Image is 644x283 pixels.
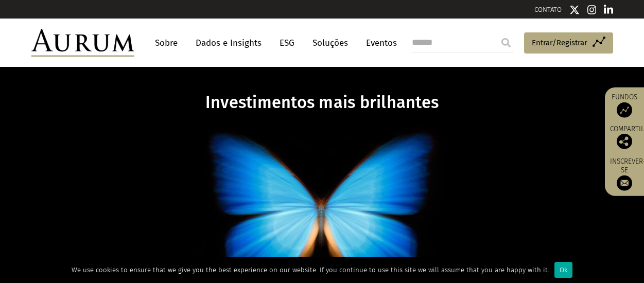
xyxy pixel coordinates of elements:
[587,5,597,15] img: Instagram icon
[155,38,178,48] font: Sobre
[612,93,637,101] font: Fundos
[617,134,632,149] img: Share this post
[532,38,587,47] font: Entrar/Registrar
[280,38,294,48] font: ESG
[554,262,572,278] div: Ok
[496,32,516,53] input: Submit
[617,175,632,190] img: Sign up to our newsletter
[312,38,348,48] font: Soluções
[31,29,134,57] img: Aurum
[196,38,262,48] font: Dados e Insights
[569,5,580,15] img: Twitter icon
[617,102,632,118] img: Access Funds
[361,33,397,52] a: Eventos
[150,33,183,52] a: Sobre
[524,32,613,54] a: Entrar/Registrar
[307,33,353,52] a: Soluções
[366,38,397,48] font: Eventos
[274,33,300,52] a: ESG
[205,93,439,113] font: Investimentos mais brilhantes
[534,6,562,13] a: CONTATO
[190,33,267,52] a: Dados e Insights
[604,5,613,15] img: Linkedin icon
[610,93,639,118] a: Fundos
